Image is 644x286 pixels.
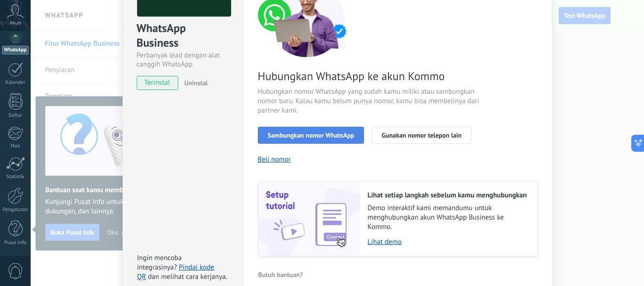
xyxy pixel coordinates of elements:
h2: Lihat setiap langkah sebelum kamu menghubungkan [368,191,528,200]
button: Uninstal [181,76,208,90]
button: Beli nomor [258,155,291,164]
div: WhatsApp Business [137,21,230,51]
a: Lihat demo [368,237,528,246]
a: Pindai kode QR [137,263,215,281]
span: dan melihat cara kerjanya. [148,272,227,281]
span: Akun [10,20,21,26]
button: Sambungkan nomor WhatsApp [258,127,364,144]
div: Kalender [2,80,29,86]
span: Sambungkan nomor WhatsApp [268,132,355,139]
span: Gunakan nomor telepon lain [381,132,462,139]
div: Daftar [2,113,29,119]
button: Gunakan nomor telepon lain [372,127,471,144]
div: WhatsApp [2,46,29,55]
div: Statistik [2,174,29,180]
div: Pengaturan [2,207,29,213]
span: Demo interaktif kami memandumu untuk menghubungkan akun WhatsApp Business ke Kommo. [368,204,528,232]
button: Butuh bantuan? [258,268,304,282]
span: Ingin mencoba integrasinya? [137,253,182,272]
span: Hubungkan nomor WhatsApp yang sudah kamu miliki atau sambungkan nomor baru. Kalau kamu belum puny... [258,87,482,115]
div: Pusat Info [2,240,29,246]
span: Hubungkan WhatsApp ke akun Kommo [258,69,482,83]
div: Mail [2,143,29,149]
span: Butuh bantuan? [258,271,303,278]
div: Perbanyak lead dengan alat canggih WhatsApp [137,51,230,69]
span: terinstal [137,76,178,90]
span: Uninstal [184,79,208,87]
